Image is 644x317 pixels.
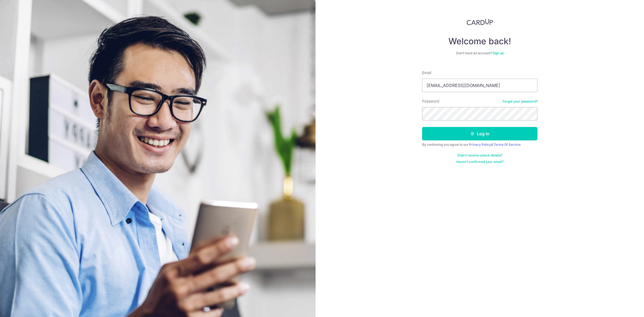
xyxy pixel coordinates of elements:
[422,36,537,47] h4: Welcome back!
[458,153,502,158] a: Didn't receive unlock details?
[422,127,537,140] button: Log in
[467,19,493,25] img: CardUp Logo
[469,143,491,147] a: Privacy Policy
[422,51,537,55] div: Don’t have an account?
[492,51,504,55] a: Sign up
[422,99,439,104] label: Password
[422,79,537,92] input: Enter your Email
[494,143,521,147] a: Terms Of Service
[422,70,431,75] label: Email
[422,143,537,147] div: By continuing you agree to our &
[503,99,537,104] a: Forgot your password?
[456,160,503,164] a: Haven't confirmed your email?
